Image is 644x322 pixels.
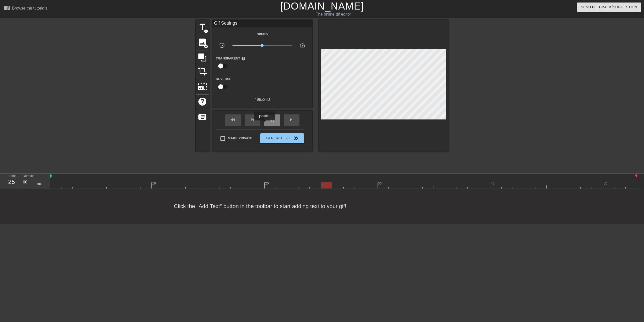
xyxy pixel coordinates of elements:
[4,174,19,188] div: Frame
[212,20,312,27] div: Gif Settings
[250,117,256,123] span: skip_previous
[280,1,364,12] a: [DOMAIN_NAME]
[378,181,382,186] div: 30
[37,181,42,186] div: ms
[198,112,207,122] span: keyboard
[216,77,231,82] label: Reverse
[198,97,207,106] span: help
[228,136,253,141] span: Make Private
[152,181,157,186] div: 10
[635,174,637,178] img: bound-end.png
[212,97,312,103] div: 498 x 280
[577,3,641,12] button: Send Feedback/Suggestion
[262,135,302,141] span: Generate Gif
[299,42,305,48] span: speed
[269,117,275,123] span: pause
[4,5,10,11] span: menu_book
[8,177,15,186] div: 25
[241,56,246,61] span: help
[198,82,207,91] span: photo_size_select_large
[216,56,246,61] label: Transparent
[265,181,270,186] div: 20
[491,181,495,186] div: 40
[219,42,225,48] span: slow_motion_video
[581,4,637,10] span: Send Feedback/Suggestion
[260,133,304,143] button: Generate Gif
[230,117,236,123] span: fast_rewind
[257,32,268,37] label: Speed
[204,29,208,33] span: add_circle
[23,175,34,178] label: Duration
[604,181,608,186] div: 50
[293,135,299,141] span: double_arrow
[198,37,207,47] span: image
[217,11,450,17] div: The online gif editor
[289,117,295,123] span: skip_next
[198,22,207,32] span: title
[198,66,207,76] span: crop
[12,6,48,10] div: Browse the tutorials!
[4,5,48,13] a: Browse the tutorials!
[204,44,208,49] span: add_circle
